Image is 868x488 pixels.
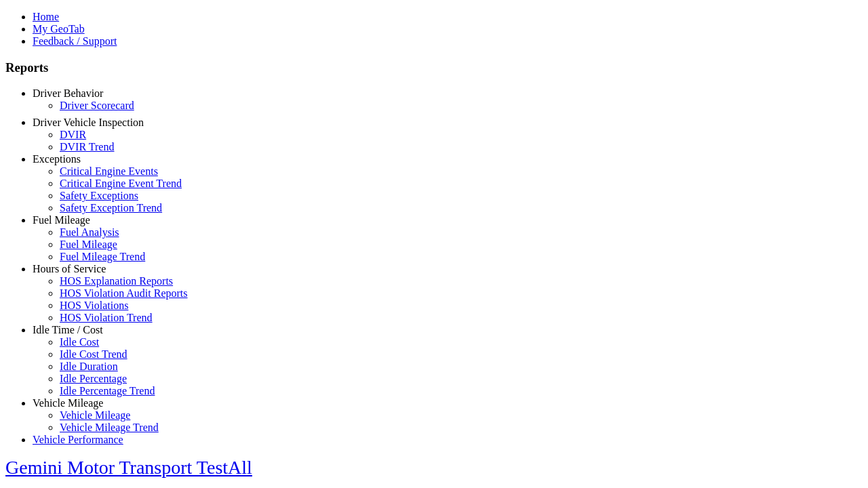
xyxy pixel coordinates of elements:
[60,409,130,421] a: Vehicle Mileage
[60,251,145,262] a: Fuel Mileage Trend
[60,129,86,140] a: DVIR
[60,165,158,177] a: Critical Engine Events
[33,397,103,409] a: Vehicle Mileage
[60,385,155,396] a: Idle Percentage Trend
[60,100,134,111] a: Driver Scorecard
[60,312,153,323] a: HOS Violation Trend
[33,153,81,165] a: Exceptions
[33,87,103,99] a: Driver Behavior
[60,373,127,384] a: Idle Percentage
[60,336,99,348] a: Idle Cost
[33,263,106,274] a: Hours of Service
[60,348,127,360] a: Idle Cost Trend
[60,361,118,372] a: Idle Duration
[33,35,117,47] a: Feedback / Support
[60,422,159,433] a: Vehicle Mileage Trend
[60,226,119,238] a: Fuel Analysis
[33,434,123,445] a: Vehicle Performance
[33,214,90,226] a: Fuel Mileage
[33,23,85,35] a: My GeoTab
[60,141,114,152] a: DVIR Trend
[60,239,117,250] a: Fuel Mileage
[60,300,128,311] a: HOS Violations
[60,287,188,299] a: HOS Violation Audit Reports
[5,457,252,478] a: Gemini Motor Transport TestAll
[5,60,863,75] h3: Reports
[33,117,144,128] a: Driver Vehicle Inspection
[33,324,103,335] a: Idle Time / Cost
[33,11,59,22] a: Home
[60,190,138,201] a: Safety Exceptions
[60,202,162,213] a: Safety Exception Trend
[60,178,182,189] a: Critical Engine Event Trend
[60,275,173,287] a: HOS Explanation Reports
